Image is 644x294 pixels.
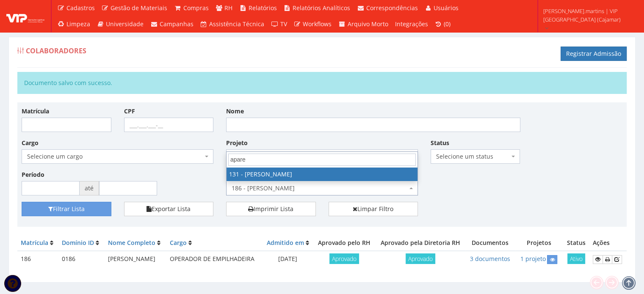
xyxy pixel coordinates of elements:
[226,181,418,195] span: 186 - KAIO HENRIQUE MACIEL SANTIAGO
[290,16,335,32] a: Workflows
[147,16,197,32] a: Campanhas
[293,4,350,12] span: Relatórios Analíticos
[329,202,418,216] a: Limpar Filtro
[17,72,627,94] div: Documento salvo com sucesso.
[406,253,435,264] span: Aprovado
[22,202,111,216] button: Filtrar Lista
[22,149,213,164] span: Selecione um cargo
[6,10,44,22] img: logo
[232,184,407,192] span: 186 - KAIO HENRIQUE MACIEL SANTIAGO
[543,7,633,24] span: [PERSON_NAME].martins | VIP [GEOGRAPHIC_DATA] (Cajamar)
[563,235,589,251] th: Status
[335,16,392,32] a: Arquivo Morto
[589,235,627,251] th: Ações
[124,107,135,115] label: CPF
[224,4,232,12] span: RH
[515,235,563,251] th: Projetos
[444,20,451,28] span: (0)
[329,253,359,264] span: Aprovado
[209,20,264,28] span: Assistência Técnica
[366,4,418,12] span: Correspondências
[262,251,313,267] td: [DATE]
[466,235,515,251] th: Documentos
[561,47,627,61] a: Registrar Admissão
[226,202,316,216] a: Imprimir Lista
[105,251,166,267] td: [PERSON_NAME]
[226,139,248,147] label: Projeto
[106,20,144,28] span: Universidade
[266,239,304,247] a: Admitido em
[392,16,431,32] a: Integrações
[197,16,268,32] a: Assistência Técnica
[66,20,90,28] span: Limpeza
[27,152,203,161] span: Selecione um cargo
[94,16,147,32] a: Universidade
[395,20,428,28] span: Integrações
[22,107,49,115] label: Matrícula
[470,255,510,263] a: 3 documentos
[54,16,94,32] a: Limpeza
[22,139,39,147] label: Cargo
[66,4,95,12] span: Cadastros
[520,255,545,263] a: 1 projeto
[313,235,375,251] th: Aprovado pelo RH
[160,20,193,28] span: Campanhas
[62,239,94,247] a: Domínio ID
[436,152,510,161] span: Selecione um status
[303,20,332,28] span: Workflows
[80,181,99,195] span: até
[280,20,287,28] span: TV
[226,107,244,115] label: Nome
[268,16,290,32] a: TV
[431,139,449,147] label: Status
[58,251,105,267] td: 0186
[567,253,585,264] span: Ativo
[431,16,454,32] a: (0)
[348,20,388,28] span: Arquivo Morto
[22,170,44,179] label: Período
[108,239,155,247] a: Nome Completo
[226,149,418,164] span: Selecione um projeto
[21,239,48,247] a: Matrícula
[431,149,520,164] span: Selecione um status
[170,239,187,247] a: Cargo
[26,46,86,55] span: Colaboradores
[249,4,277,12] span: Relatórios
[124,202,214,216] button: Exportar Lista
[124,118,214,132] input: ___.___.___-__
[227,168,417,181] li: 131 - [PERSON_NAME]
[17,251,58,267] td: 186
[111,4,167,12] span: Gestão de Materiais
[183,4,209,12] span: Compras
[166,251,262,267] td: OPERADOR DE EMPILHADEIRA
[434,4,459,12] span: Usuários
[375,235,465,251] th: Aprovado pela Diretoria RH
